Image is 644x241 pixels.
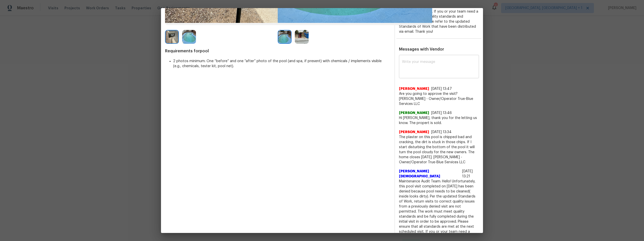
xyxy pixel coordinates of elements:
[462,170,473,178] span: [DATE] 13:21
[431,111,452,115] span: [DATE] 13:46
[399,115,479,126] span: Hi [PERSON_NAME], thank you for the letting us know. The propert is sold.
[399,169,460,179] span: [PERSON_NAME][DEMOGRAPHIC_DATA]
[399,86,429,91] span: [PERSON_NAME]
[399,135,479,165] span: The plaster on this pool is chipped bad and cracking, the dirt is stuck in those chips. If I star...
[431,87,452,91] span: [DATE] 13:47
[399,91,479,106] span: Are you going to approve the visit? [PERSON_NAME] - Owner/Operator True-Blue Services LLC
[399,110,429,115] span: [PERSON_NAME]
[173,59,390,69] li: 2 photos minimum: One “before” and one “after” photo of the pool (and spa, if present) with chemi...
[399,130,429,135] span: [PERSON_NAME]
[399,47,444,51] span: Messages with Vendor
[165,49,390,54] span: Requirements for pool
[431,130,452,134] span: [DATE] 13:34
